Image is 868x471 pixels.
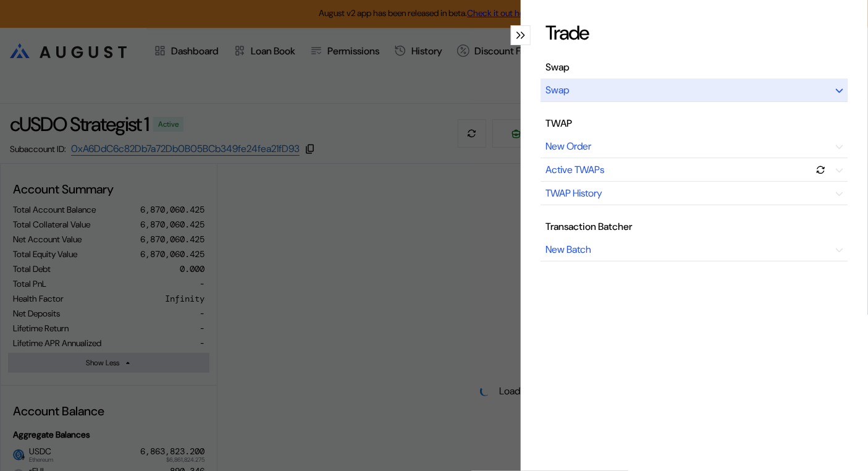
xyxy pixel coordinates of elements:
[546,140,591,153] div: New Order
[546,83,569,96] div: Swap
[546,220,632,233] div: Transaction Batcher
[546,20,588,46] div: Trade
[546,187,602,200] div: TWAP History
[546,163,604,176] div: Active TWAPs
[546,61,570,74] div: Swap
[546,117,572,130] div: TWAP
[546,243,591,256] div: New Batch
